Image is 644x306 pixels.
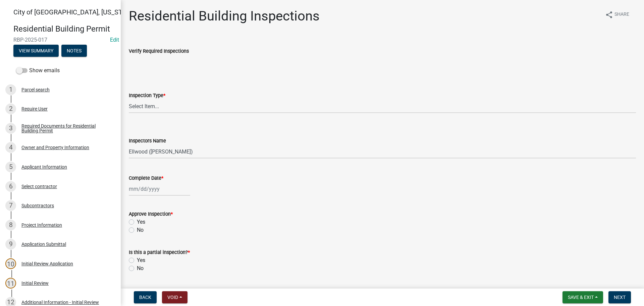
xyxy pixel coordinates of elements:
span: Void [167,295,178,300]
div: 9 [5,239,16,250]
h1: Residential Building Inspections [129,8,320,24]
div: 5 [5,162,16,172]
div: Select contractor [21,184,57,189]
label: No [137,264,144,272]
div: 2 [5,103,16,114]
div: 11 [5,278,16,289]
label: Show emails [16,67,60,75]
button: Back [134,291,157,303]
wm-modal-confirm: Summary [13,48,59,54]
div: Required Documents for Residential Building Permit [21,124,110,133]
button: View Summary [13,45,59,57]
span: Next [614,295,626,300]
button: Next [608,291,631,303]
button: Void [162,291,187,303]
div: 3 [5,123,16,134]
div: Require User [21,106,48,111]
div: 8 [5,220,16,230]
a: Edit [110,37,119,43]
div: Additional Information - Initial Review [21,300,99,305]
input: mm/dd/yyyy [129,182,190,196]
button: shareShare [600,8,635,21]
label: Complete Date [129,176,163,181]
div: 1 [5,84,16,95]
h4: Residential Building Permit [13,24,115,34]
div: Project Information [21,223,62,227]
div: 6 [5,181,16,192]
span: Save & Exit [568,295,594,300]
button: Notes [61,45,87,57]
div: Owner and Property Information [21,145,89,150]
label: Inspection Type [129,93,165,98]
div: 10 [5,258,16,269]
span: City of [GEOGRAPHIC_DATA], [US_STATE] [13,8,136,16]
label: Is this a partial inspection? [129,250,190,255]
wm-modal-confirm: Notes [61,48,87,54]
div: Applicant Information [21,165,67,169]
label: Yes [137,218,145,226]
div: Initial Review [21,281,49,286]
span: Share [614,11,629,19]
div: Subcontractors [21,203,54,208]
wm-modal-confirm: Edit Application Number [110,37,119,43]
div: Parcel search [21,87,50,92]
span: RBP-2025-017 [13,37,107,43]
label: No [137,226,144,234]
span: Back [139,295,151,300]
button: Save & Exit [562,291,603,303]
div: 4 [5,142,16,153]
label: Approve Inspection [129,212,173,217]
div: Application Submittal [21,242,66,247]
i: share [605,11,613,19]
label: Yes [137,256,145,264]
div: 7 [5,200,16,211]
label: Verify Required Inspections [129,49,189,54]
label: Inspectors Name [129,139,166,143]
div: Initial Review Application [21,261,73,266]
